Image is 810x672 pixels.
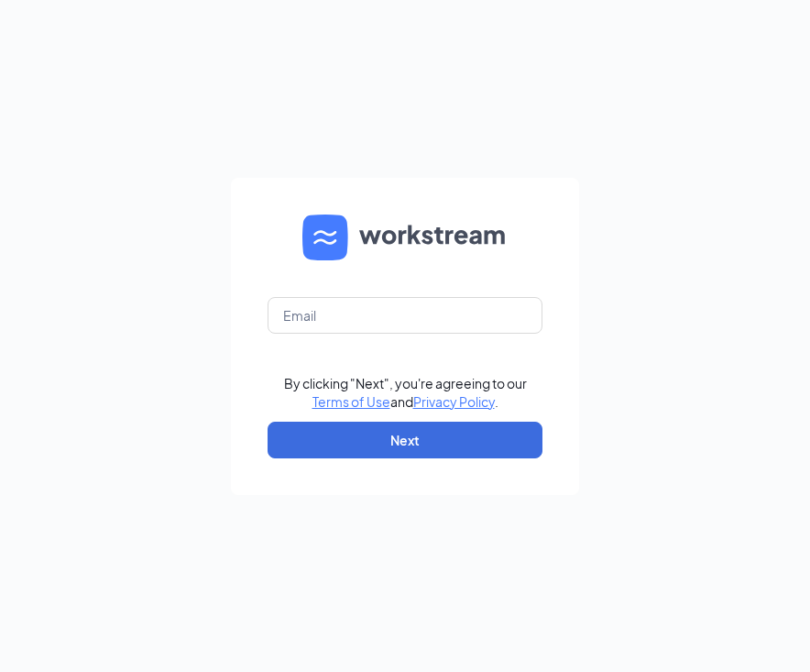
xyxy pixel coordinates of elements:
div: By clicking "Next", you're agreeing to our and . [284,374,527,411]
a: Privacy Policy [413,393,495,410]
input: Email [268,297,542,334]
img: WS logo and Workstream text [302,215,508,260]
button: Next [268,422,542,458]
a: Terms of Use [312,393,390,410]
